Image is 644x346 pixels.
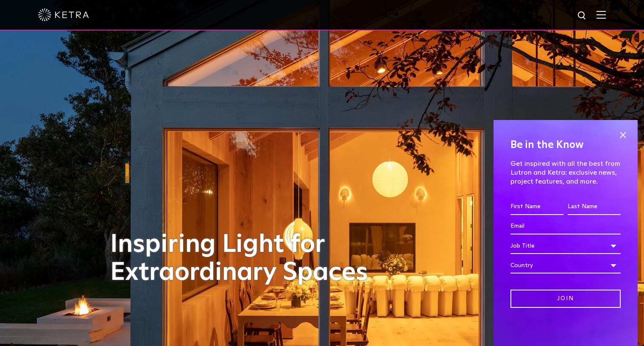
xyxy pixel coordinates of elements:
input: Email [510,218,621,234]
img: ketra-logo-2019-white [38,8,89,21]
h1: Inspiring Light for Extraordinary Spaces [110,231,386,287]
input: Last Name [568,199,621,215]
div: Job Title [510,238,621,254]
div: Country [510,257,621,273]
h4: Be in the Know [510,137,621,153]
img: search icon [577,11,588,21]
img: Hamburger%20Nav.svg [597,11,606,19]
input: Join [510,290,621,308]
input: First Name [510,199,563,215]
p: Get inspired with all the best from Lutron and Ketra: exclusive news, project features, and more. [510,159,621,186]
